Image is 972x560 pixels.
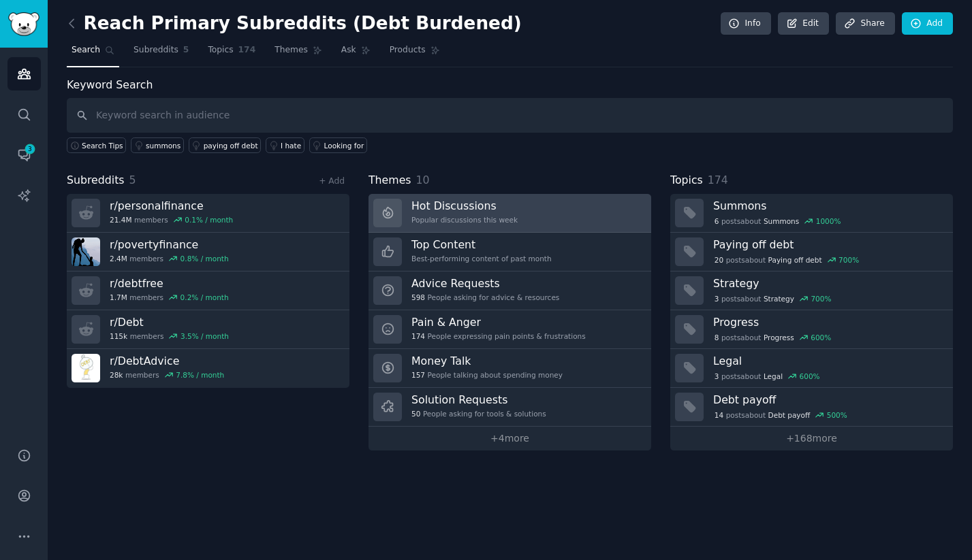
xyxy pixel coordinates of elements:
[411,370,563,380] div: People talking about spending money
[110,370,123,380] span: 28k
[324,141,364,150] div: Looking for
[8,12,40,36] img: GummySearch logo
[110,276,229,291] h3: r/ debtfree
[411,354,563,368] h3: Money Talk
[827,410,847,420] div: 500 %
[670,349,953,388] a: Legal3postsaboutLegal600%
[336,39,375,67] a: Ask
[181,331,229,341] div: 3.5 % / month
[713,237,943,252] h3: Paying off debt
[411,237,552,252] h3: Top Content
[176,370,224,380] div: 7.8 % / month
[411,215,518,225] div: Popular discussions this week
[129,39,193,67] a: Subreddits5
[281,141,301,150] div: I hate
[67,271,349,310] a: r/debtfree1.7Mmembers0.2% / month
[715,255,723,265] span: 20
[266,137,304,153] a: I hate
[670,271,953,310] a: Strategy3postsaboutStrategy700%
[24,144,36,154] span: 3
[67,172,125,189] span: Subreddits
[670,427,953,450] a: +168more
[768,410,811,420] span: Debt payoff
[411,393,546,407] h3: Solution Requests
[67,39,119,67] a: Search
[110,293,127,302] span: 1.7M
[110,237,229,252] h3: r/ povertyfinance
[713,315,943,329] h3: Progress
[369,388,651,427] a: Solution Requests50People asking for tools & solutions
[110,215,131,225] span: 21.4M
[341,44,356,56] span: Ask
[270,39,327,67] a: Themes
[713,331,832,344] div: post s about
[131,137,184,153] a: summons
[713,254,860,266] div: post s about
[67,98,953,133] input: Keyword search in audience
[715,410,723,420] span: 14
[110,293,229,302] div: members
[185,215,233,225] div: 0.1 % / month
[208,44,233,56] span: Topics
[713,370,821,382] div: post s about
[110,370,224,380] div: members
[778,12,829,35] a: Edit
[189,137,261,153] a: paying off debt
[110,331,127,341] span: 115k
[713,276,943,291] h3: Strategy
[838,255,859,265] div: 700 %
[411,331,586,341] div: People expressing pain points & frustrations
[72,237,100,266] img: povertyfinance
[715,294,719,303] span: 3
[275,44,308,56] span: Themes
[146,141,181,150] div: summons
[670,233,953,271] a: Paying off debt20postsaboutPaying off debt700%
[110,254,127,263] span: 2.4M
[713,409,849,421] div: post s about
[764,372,783,381] span: Legal
[385,39,445,67] a: Products
[369,271,651,310] a: Advice Requests598People asking for advice & resources
[369,349,651,388] a: Money Talk157People talking about spending money
[134,44,178,56] span: Subreddits
[67,310,349,349] a: r/Debt115kmembers3.5% / month
[110,315,229,329] h3: r/ Debt
[411,409,546,418] div: People asking for tools & solutions
[129,174,136,186] span: 5
[902,12,953,35] a: Add
[183,44,189,56] span: 5
[764,216,799,226] span: Summons
[713,354,943,368] h3: Legal
[811,294,831,303] div: 700 %
[670,388,953,427] a: Debt payoff14postsaboutDebt payoff500%
[319,176,345,186] a: + Add
[764,333,794,342] span: Progress
[411,331,425,341] span: 174
[800,372,820,381] div: 600 %
[309,137,367,153] a: Looking for
[411,276,559,291] h3: Advice Requests
[713,293,832,305] div: post s about
[82,141,123,150] span: Search Tips
[416,174,430,186] span: 10
[715,333,719,342] span: 8
[369,233,651,271] a: Top ContentBest-performing content of past month
[181,254,229,263] div: 0.8 % / month
[411,409,420,418] span: 50
[715,216,719,226] span: 6
[721,12,771,35] a: Info
[110,331,229,341] div: members
[67,137,126,153] button: Search Tips
[713,215,842,227] div: post s about
[369,172,411,189] span: Themes
[72,354,100,382] img: DebtAdvice
[110,354,224,368] h3: r/ DebtAdvice
[708,174,728,186] span: 174
[369,427,651,450] a: +4more
[768,255,822,265] span: Paying off debt
[713,199,943,213] h3: Summons
[811,333,831,342] div: 600 %
[715,372,719,381] span: 3
[764,294,794,303] span: Strategy
[390,44,426,56] span: Products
